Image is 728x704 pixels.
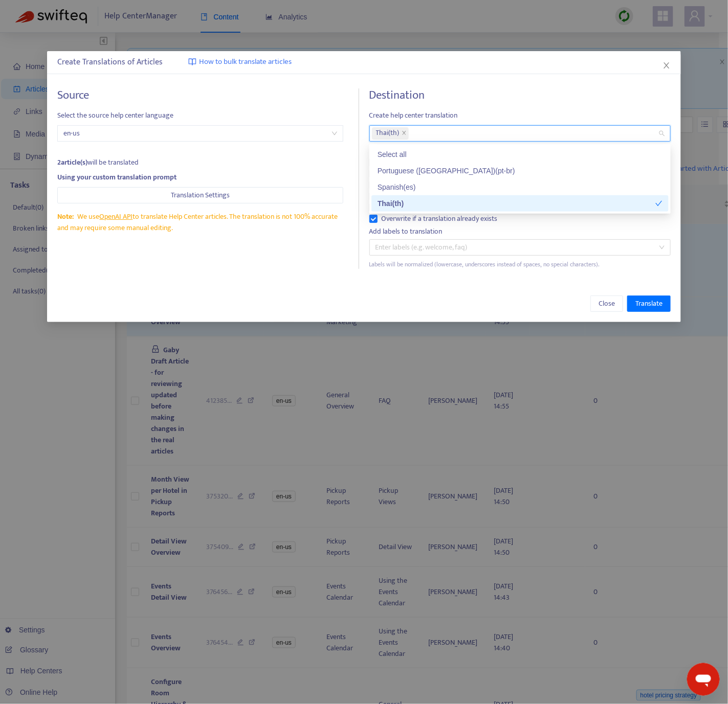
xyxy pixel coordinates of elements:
span: Translation Settings [171,190,230,201]
div: Spanish ( es ) [378,181,663,193]
span: Thai ( th ) [376,127,400,140]
a: How to bulk translate articles [188,56,292,68]
span: Create help center translation [369,110,671,121]
span: Close [599,298,615,309]
img: image-link [188,58,196,66]
h4: Destination [369,88,671,102]
button: Translation Settings [57,187,343,203]
div: Thai ( th ) [378,198,655,209]
div: Using your custom translation prompt [57,172,343,183]
span: Translate [635,298,663,309]
h4: Source [57,88,343,102]
span: en-us [63,126,337,141]
a: OpenAI API [99,211,133,222]
span: close [402,130,407,137]
div: Labels will be normalized (lowercase, underscores instead of spaces, no special characters). [369,260,671,269]
span: Overwrite if a translation already exists [378,213,502,224]
div: Add labels to translation [369,226,671,237]
div: Create Translations of Articles [57,56,671,69]
div: will be translated [57,157,343,168]
span: check [655,200,663,207]
strong: 2 article(s) [57,156,87,168]
span: Note: [57,211,74,222]
span: close [663,61,671,70]
div: Select all [371,146,669,163]
div: Portuguese ([GEOGRAPHIC_DATA]) ( pt-br ) [378,165,663,176]
button: Close [661,60,672,71]
iframe: Button to launch messaging window [687,663,720,696]
span: Select the source help center language [57,110,343,121]
span: How to bulk translate articles [199,56,292,68]
div: We use to translate Help Center articles. The translation is not 100% accurate and may require so... [57,211,343,234]
div: Select all [378,149,663,160]
button: Translate [627,296,671,312]
button: Close [590,296,623,312]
